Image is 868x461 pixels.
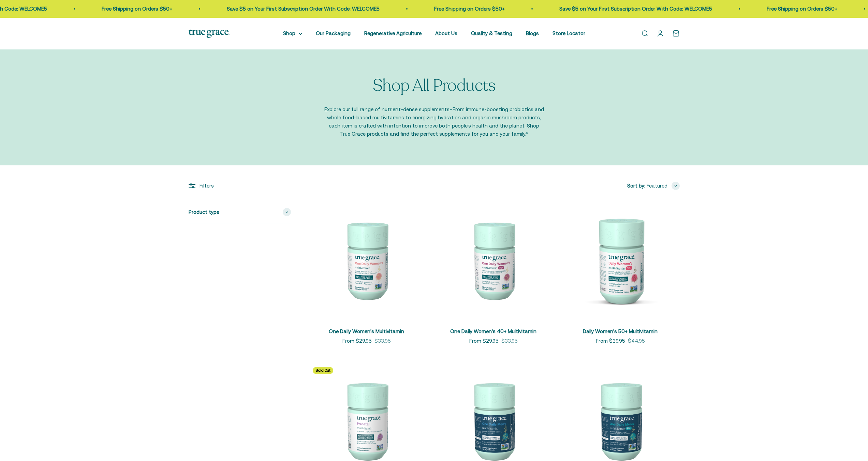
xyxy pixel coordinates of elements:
a: Store Locator [553,30,585,36]
sale-price: From $39.95 [596,337,625,345]
span: Product type [189,208,219,216]
img: We select ingredients that play a concrete role in true health, and we include them at effective ... [307,201,426,319]
div: Filters [189,182,291,190]
a: About Us [435,30,457,36]
sale-price: From $29.95 [469,337,499,345]
a: Quality & Testing [471,30,512,36]
compare-at-price: $44.95 [628,337,645,345]
a: Blogs [526,30,539,36]
a: Free Shipping on Orders $50+ [102,6,172,12]
a: Daily Women's 50+ Multivitamin [583,328,658,334]
p: Save $5 on Your First Subscription Order With Code: WELCOME5 [559,5,712,13]
sale-price: From $29.95 [342,337,372,345]
button: Featured [647,182,680,190]
summary: Product type [189,201,291,223]
summary: Shop [283,29,302,38]
a: One Daily Women's Multivitamin [329,328,404,334]
a: Free Shipping on Orders $50+ [767,6,837,12]
img: Daily Multivitamin for Immune Support, Energy, Daily Balance, and Healthy Bone Support* Vitamin A... [434,201,553,319]
p: Explore our full range of nutrient-dense supplements–From immune-boosting probiotics and whole fo... [323,105,545,138]
p: Shop All Products [373,77,496,95]
span: Sort by: [627,182,645,190]
a: Regenerative Agriculture [364,30,422,36]
p: Save $5 on Your First Subscription Order With Code: WELCOME5 [227,5,380,13]
compare-at-price: $33.95 [374,337,391,345]
img: Daily Women's 50+ Multivitamin [561,201,680,319]
compare-at-price: $33.95 [501,337,518,345]
a: Free Shipping on Orders $50+ [434,6,505,12]
a: Our Packaging [316,30,351,36]
span: Featured [647,182,667,190]
a: One Daily Women's 40+ Multivitamin [450,328,536,334]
